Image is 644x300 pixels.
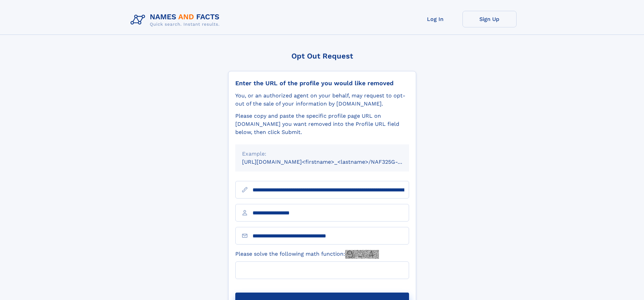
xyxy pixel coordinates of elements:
[235,92,409,108] div: You, or an authorized agent on your behalf, may request to opt-out of the sale of your informatio...
[128,11,225,29] img: Logo Names and Facts
[235,112,409,136] div: Please copy and paste the specific profile page URL on [DOMAIN_NAME] you want removed into the Pr...
[408,11,462,27] a: Log In
[242,150,402,158] div: Example:
[235,250,379,259] label: Please solve the following math function:
[228,52,416,60] div: Opt Out Request
[235,79,409,87] div: Enter the URL of the profile you would like removed
[462,11,517,27] a: Sign Up
[242,159,422,165] small: [URL][DOMAIN_NAME]<firstname>_<lastname>/NAF325G-xxxxxxxx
